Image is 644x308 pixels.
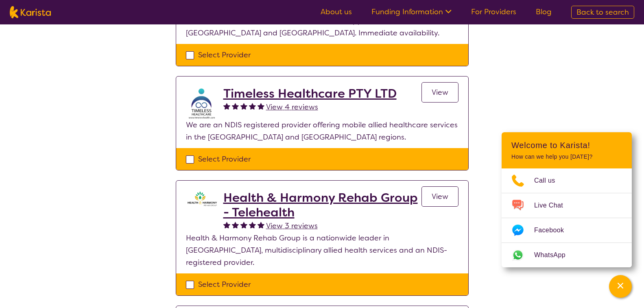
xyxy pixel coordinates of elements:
img: fullstar [258,103,264,109]
span: Call us [534,175,565,187]
a: Timeless Healthcare PTY LTD [223,86,397,101]
span: View [432,192,448,201]
button: Channel Menu [609,275,632,298]
img: fullstar [249,221,256,228]
a: View [421,186,458,207]
img: fullstar [232,103,239,109]
span: Live Chat [534,199,573,212]
div: Channel Menu [502,132,632,267]
img: fullstar [232,221,239,228]
img: crpuwnkay6cgqnsg7el4.jpg [186,86,218,119]
span: View [432,87,448,97]
a: For Providers [471,7,516,17]
a: Funding Information [371,7,452,17]
img: Karista logo [10,6,51,18]
img: fullstar [223,221,230,228]
span: View 4 reviews [266,102,318,112]
a: Blog [536,7,552,17]
span: WhatsApp [534,249,575,261]
ul: Choose channel [502,168,632,267]
a: View 3 reviews [266,220,318,232]
a: Back to search [571,6,634,19]
a: Health & Harmony Rehab Group - Telehealth [223,190,421,220]
span: Facebook [534,224,574,236]
img: fullstar [240,103,247,109]
h2: Welcome to Karista! [511,140,622,150]
p: We are an NDIS registered provider offering mobile allied healthcare services in the [GEOGRAPHIC_... [186,119,458,143]
img: fullstar [249,103,256,109]
span: Back to search [576,7,629,17]
span: View 3 reviews [266,221,318,231]
a: Web link opens in a new tab. [502,243,632,267]
p: Health & Harmony Rehab Group is a nationwide leader in [GEOGRAPHIC_DATA], multidisciplinary allie... [186,232,458,269]
a: View [421,82,458,103]
img: fullstar [223,103,230,109]
img: fullstar [240,221,247,228]
p: How can we help you [DATE]? [511,153,622,160]
a: About us [321,7,352,17]
img: fullstar [258,221,264,228]
img: ztak9tblhgtrn1fit8ap.png [186,190,218,207]
a: View 4 reviews [266,101,318,113]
